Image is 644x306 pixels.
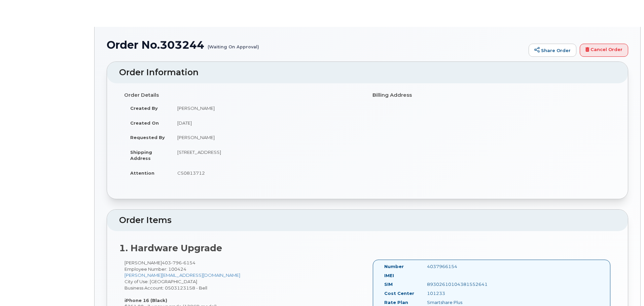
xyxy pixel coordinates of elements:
label: Cost Center [384,290,414,297]
td: [DATE] [171,116,362,130]
span: 403 [162,260,195,265]
div: 4037966154 [422,263,481,270]
strong: iPhone 16 (Black) [124,298,167,303]
td: CS0813712 [171,166,362,180]
h4: Order Details [124,92,362,98]
strong: Attention [130,170,154,176]
strong: Created By [130,105,158,111]
td: [PERSON_NAME] [171,101,362,116]
span: 6154 [182,260,195,265]
a: Share Order [529,44,576,57]
label: SIM [384,281,393,288]
label: IMEI [384,272,394,279]
small: (Waiting On Approval) [208,39,259,49]
h2: Order Information [119,68,616,77]
a: [PERSON_NAME][EMAIL_ADDRESS][DOMAIN_NAME] [124,272,240,278]
span: 796 [171,260,182,265]
div: 89302610104381552641 [422,281,481,288]
td: [PERSON_NAME] [171,130,362,145]
h1: Order No.303244 [107,39,525,51]
div: 101233 [422,290,481,297]
span: Employee Number: 100424 [124,266,186,272]
strong: Requested By [130,135,165,140]
strong: 1. Hardware Upgrade [119,243,222,254]
h4: Billing Address [372,92,611,98]
td: [STREET_ADDRESS] [171,145,362,166]
strong: Shipping Address [130,149,152,161]
a: Cancel Order [580,44,628,57]
label: Number [384,263,404,270]
strong: Created On [130,120,159,126]
label: Rate Plan [384,299,408,306]
h2: Order Items [119,216,616,225]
